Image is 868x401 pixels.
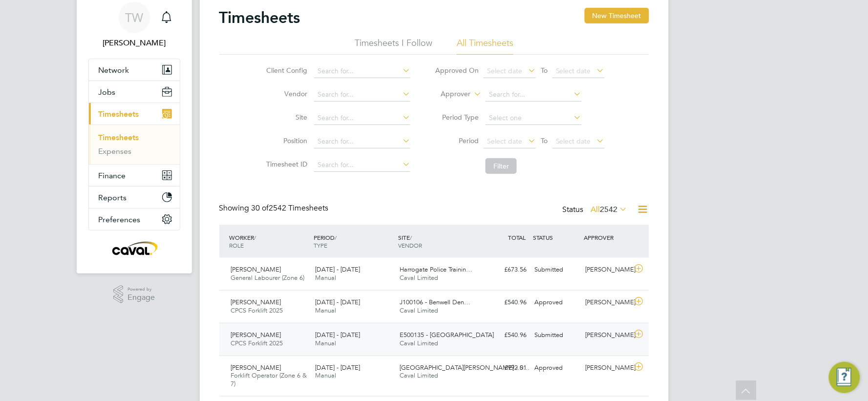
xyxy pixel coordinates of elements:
span: / [335,233,337,241]
span: Caval Limited [400,274,438,282]
div: APPROVER [581,229,632,246]
div: [PERSON_NAME] [581,327,632,343]
span: Manual [315,274,336,282]
span: / [254,233,256,241]
input: Search for... [314,158,410,172]
span: Manual [315,371,336,380]
input: Search for... [486,88,582,102]
span: [DATE] - [DATE] [315,363,360,372]
span: [PERSON_NAME] [231,363,281,372]
span: Select date [556,137,591,146]
span: E500135 - [GEOGRAPHIC_DATA] [400,331,494,339]
h2: Timesheets [219,8,300,27]
div: PERIOD [311,229,396,254]
input: Search for... [314,88,410,102]
button: Finance [89,165,180,186]
div: [PERSON_NAME] [581,360,632,376]
span: Select date [487,66,522,75]
label: All [591,205,628,214]
div: Approved [531,295,582,311]
div: Showing [219,203,331,213]
span: TOTAL [508,233,526,241]
span: Tim Wells [88,37,180,49]
span: Finance [99,171,126,180]
a: Powered byEngage [113,285,155,304]
span: [PERSON_NAME] [231,298,281,306]
label: Approved On [435,66,479,75]
span: [PERSON_NAME] [231,331,281,339]
label: Period [435,136,479,145]
label: Timesheet ID [263,160,307,169]
input: Select one [486,111,582,125]
div: SITE [396,229,480,254]
label: Site [263,113,307,122]
button: Timesheets [89,103,180,125]
span: Timesheets [99,109,139,119]
a: Expenses [99,147,132,156]
span: Manual [315,306,336,315]
img: caval-logo-retina.png [109,240,158,256]
input: Search for... [314,64,410,78]
span: To [538,134,550,147]
button: Network [89,59,180,81]
label: Position [263,136,307,145]
span: Caval Limited [400,306,438,315]
span: 2542 Timesheets [252,203,329,213]
span: Forklift Operator (Zone 6 & 7) [231,371,307,388]
span: Manual [315,339,336,347]
span: [DATE] - [DATE] [315,331,360,339]
div: £540.96 [480,295,531,311]
button: New Timesheet [585,8,649,23]
button: Jobs [89,81,180,103]
span: CPCS Forklift 2025 [231,339,283,347]
span: Caval Limited [400,339,438,347]
span: Harrogate Police Trainin… [400,265,472,274]
button: Reports [89,187,180,208]
span: [DATE] - [DATE] [315,298,360,306]
button: Engage Resource Center [829,362,860,393]
button: Filter [486,158,517,174]
span: [PERSON_NAME] [231,265,281,274]
span: TW [125,11,143,24]
div: STATUS [531,229,582,246]
span: To [538,64,550,77]
button: Preferences [89,209,180,230]
li: All Timesheets [457,37,513,55]
li: Timesheets I Follow [355,37,432,55]
a: TW[PERSON_NAME] [88,2,180,49]
div: £992.01 [480,360,531,376]
label: Client Config [263,66,307,75]
span: Caval Limited [400,371,438,380]
div: [PERSON_NAME] [581,262,632,278]
input: Search for... [314,135,410,148]
span: CPCS Forklift 2025 [231,306,283,315]
span: Select date [556,66,591,75]
div: Status [563,203,630,217]
div: Approved [531,360,582,376]
span: Reports [99,193,127,202]
span: Select date [487,137,522,146]
input: Search for... [314,111,410,125]
div: £540.96 [480,327,531,343]
span: Jobs [99,87,116,97]
a: Go to home page [88,240,180,256]
div: [PERSON_NAME] [581,295,632,311]
span: Network [99,65,129,75]
label: Approver [426,89,470,99]
span: Powered by [127,285,155,294]
span: 30 of [252,203,269,213]
span: VENDOR [398,241,422,249]
span: / [410,233,412,241]
span: 2542 [600,205,618,214]
span: [GEOGRAPHIC_DATA][PERSON_NAME] - S… [400,363,529,372]
span: ROLE [230,241,244,249]
span: General Labourer (Zone 6) [231,274,305,282]
div: £673.56 [480,262,531,278]
label: Vendor [263,89,307,98]
span: J100106 - Benwell Den… [400,298,470,306]
div: Submitted [531,262,582,278]
label: Period Type [435,113,479,122]
div: Submitted [531,327,582,343]
div: Timesheets [89,125,180,164]
div: WORKER [227,229,312,254]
